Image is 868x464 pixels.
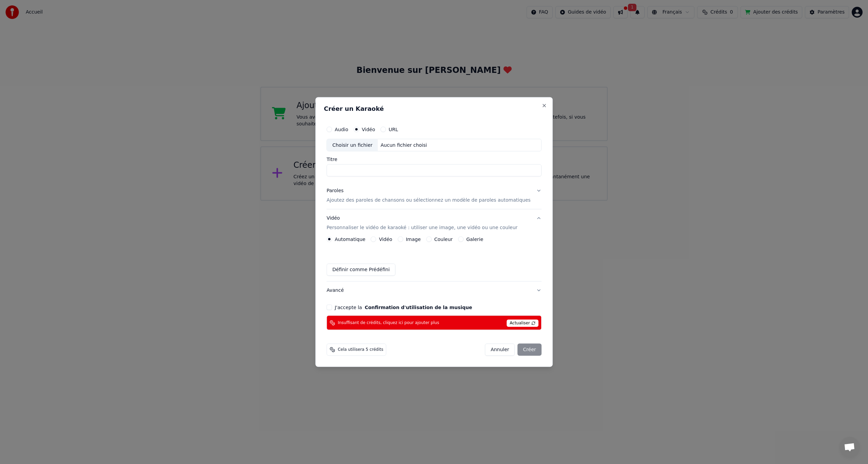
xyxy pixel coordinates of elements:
label: Titre [327,157,541,162]
div: Aucun fichier choisi [378,142,430,148]
div: VidéoPersonnaliser le vidéo de karaoké : utiliser une image, une vidéo ou une couleur [327,237,541,281]
button: Définir comme Prédéfini [327,264,395,276]
span: Insuffisant de crédits, cliquez ici pour ajouter plus [338,320,439,325]
label: Audio [335,127,348,132]
button: Avancé [327,282,541,299]
h2: Créer un Karaoké [324,105,544,112]
label: Vidéo [379,237,392,242]
div: Choisir un fichier [327,139,378,151]
button: Annuler [485,344,515,356]
span: Cela utilisera 5 crédits [338,347,383,352]
label: J'accepte la [335,305,472,310]
label: Vidéo [362,127,375,132]
label: Automatique [335,237,365,242]
label: Couleur [434,237,453,242]
button: VidéoPersonnaliser le vidéo de karaoké : utiliser une image, une vidéo ou une couleur [327,209,541,237]
p: Ajoutez des paroles de chansons ou sélectionnez un modèle de paroles automatiques [327,197,531,204]
label: Image [406,237,421,242]
button: J'accepte la [365,305,472,310]
div: Paroles [327,187,343,194]
span: Actualiser [507,320,538,327]
div: Vidéo [327,215,517,231]
p: Personnaliser le vidéo de karaoké : utiliser une image, une vidéo ou une couleur [327,224,517,231]
button: ParolesAjoutez des paroles de chansons ou sélectionnez un modèle de paroles automatiques [327,182,541,209]
label: URL [389,127,398,132]
label: Galerie [466,237,483,242]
